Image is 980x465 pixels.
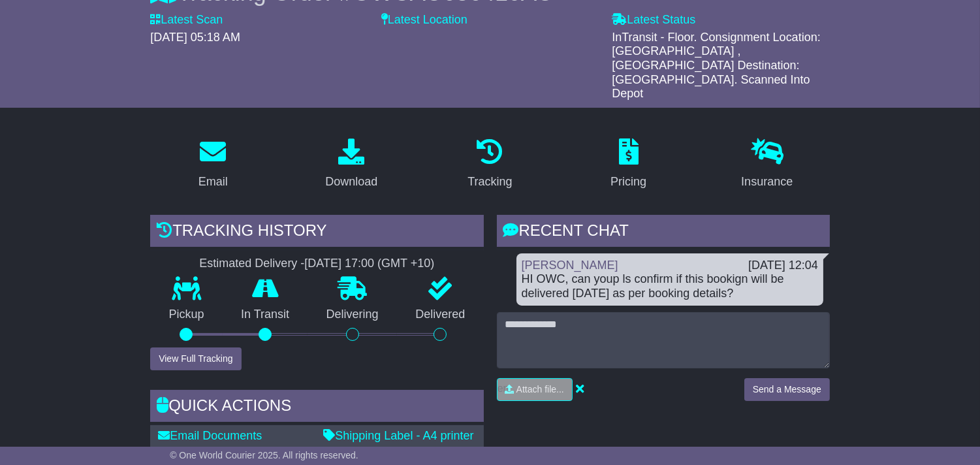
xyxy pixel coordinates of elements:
[397,308,484,322] p: Delivered
[304,257,434,271] div: [DATE] 17:00 (GMT +10)
[223,308,308,322] p: In Transit
[744,378,830,401] button: Send a Message
[467,173,512,191] div: Tracking
[323,429,473,442] a: Shipping Label - A4 printer
[741,173,793,191] div: Insurance
[158,429,262,442] a: Email Documents
[602,134,655,195] a: Pricing
[733,134,801,195] a: Insurance
[150,308,223,322] p: Pickup
[325,173,377,191] div: Download
[612,13,695,27] label: Latest Status
[612,31,820,100] span: InTransit - Floor. Consignment Location: [GEOGRAPHIC_DATA] , [GEOGRAPHIC_DATA] Destination: [GEOG...
[459,134,520,195] a: Tracking
[522,272,818,300] div: HI OWC, can youp ls confirm if this bookign will be delivered [DATE] as per booking details?
[308,308,397,322] p: Delivering
[522,259,618,272] a: [PERSON_NAME]
[190,134,236,195] a: Email
[150,31,240,44] span: [DATE] 05:18 AM
[198,173,228,191] div: Email
[170,450,358,460] span: © One World Courier 2025. All rights reserved.
[150,215,483,250] div: Tracking history
[497,215,830,250] div: RECENT CHAT
[317,134,386,195] a: Download
[610,173,646,191] div: Pricing
[150,347,241,370] button: View Full Tracking
[381,13,467,27] label: Latest Location
[150,257,483,271] div: Estimated Delivery -
[150,390,483,425] div: Quick Actions
[748,259,818,273] div: [DATE] 12:04
[150,13,223,27] label: Latest Scan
